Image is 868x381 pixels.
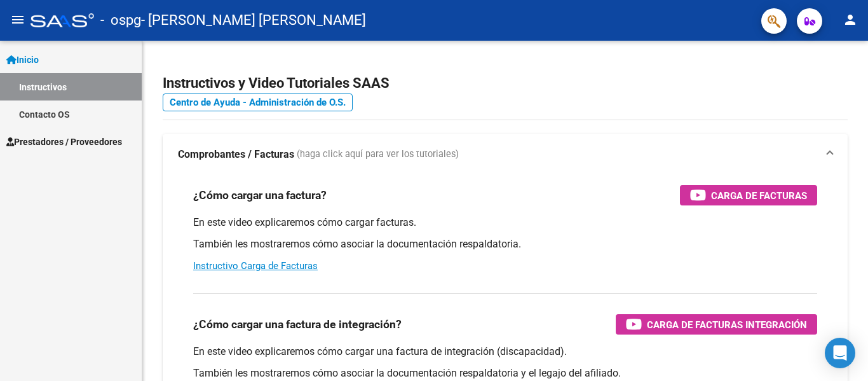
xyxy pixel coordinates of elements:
[6,135,122,149] span: Prestadores / Proveedores
[193,216,817,230] p: En este video explicaremos cómo cargar facturas.
[680,185,817,205] button: Carga de Facturas
[193,345,817,359] p: En este video explicaremos cómo cargar una factura de integración (discapacidad).
[193,366,817,380] p: También les mostraremos cómo asociar la documentación respaldatoria y el legajo del afiliado.
[825,338,855,368] div: Open Intercom Messenger
[10,12,25,27] mat-icon: menu
[616,314,817,335] button: Carga de Facturas Integración
[193,315,402,333] h3: ¿Cómo cargar una factura de integración?
[843,12,858,27] mat-icon: person
[647,317,807,333] span: Carga de Facturas Integración
[297,148,459,162] span: (haga click aquí para ver los tutoriales)
[711,188,807,204] span: Carga de Facturas
[178,148,294,162] strong: Comprobantes / Facturas
[163,134,848,175] mat-expansion-panel-header: Comprobantes / Facturas (haga click aquí para ver los tutoriales)
[163,94,353,111] a: Centro de Ayuda - Administración de O.S.
[6,53,39,67] span: Inicio
[193,237,817,251] p: También les mostraremos cómo asociar la documentación respaldatoria.
[193,260,318,272] a: Instructivo Carga de Facturas
[141,6,366,34] span: - [PERSON_NAME] [PERSON_NAME]
[163,71,848,95] h2: Instructivos y Video Tutoriales SAAS
[193,186,327,204] h3: ¿Cómo cargar una factura?
[100,6,141,34] span: - ospg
